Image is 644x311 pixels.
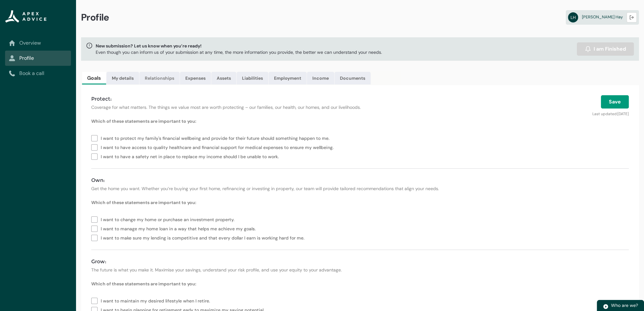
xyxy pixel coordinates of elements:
[106,72,139,84] a: My details
[101,224,258,233] span: I want to manage my home loan in a way that helps me achieve my goals.
[9,39,67,47] a: Overview
[101,152,281,161] span: I want to have a safety net in place to replace my income should I be unable to work.
[237,72,268,84] a: Liabilities
[9,54,67,62] a: Profile
[139,72,180,84] a: Relationships
[568,12,578,22] abbr: LH
[307,72,334,84] a: Income
[101,133,332,142] span: I want to protect my family's financial wellbeing and provide for their future should something h...
[101,215,237,224] span: I want to change my home or purchase an investment property.
[82,72,106,84] a: Goals
[577,42,634,56] button: I am Finished
[335,72,371,84] a: Documents
[603,304,609,309] img: play.svg
[101,296,213,305] span: I want to maintain my desired lifestyle when I retire.
[91,95,447,103] h4: Protect:
[9,70,67,77] a: Book a call
[91,104,447,110] p: Coverage for what matters. The things we value most are worth protecting – our families, our heal...
[627,12,637,22] button: Logout
[455,109,629,117] p: Last updated:
[269,72,307,84] a: Employment
[5,35,71,81] nav: Sub page
[91,258,629,265] h4: Grow:
[81,11,109,23] span: Profile
[91,185,629,192] p: Get the home you want. Whether you’re buying your first home, refinancing or investing in propert...
[601,95,629,109] button: Save
[96,49,382,55] p: Even though you can inform us of your submission at any time, the more information you provide, t...
[91,177,629,184] h4: Own:
[566,10,639,25] a: LH[PERSON_NAME] Hay
[101,142,336,152] span: I want to have access to quality healthcare and financial support for medical expenses to ensure ...
[582,14,623,20] span: [PERSON_NAME] Hay
[96,43,382,49] span: New submission? Let us know when you’re ready!
[91,199,629,206] p: Which of these statements are important to you:
[101,233,307,242] span: I want to make sure my lending is competitive and that every dollar I earn is working hard for me.
[180,72,211,84] a: Expenses
[594,45,626,53] span: I am Finished
[91,118,629,124] p: Which of these statements are important to you:
[211,72,236,84] a: Assets
[617,111,629,116] lightning-formatted-date-time: [DATE]
[91,267,629,273] p: The future is what you make it. Maximise your savings, understand your risk profile, and use your...
[5,10,47,23] img: Apex Advice Group
[611,302,638,308] span: Who are we?
[91,281,629,287] p: Which of these statements are important to you:
[585,46,591,52] img: alarm.svg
